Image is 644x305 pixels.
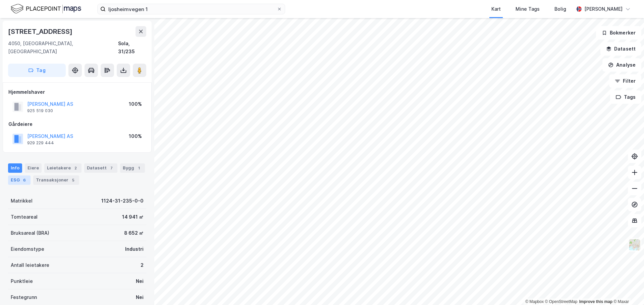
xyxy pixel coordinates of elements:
div: Transaksjoner [33,175,79,185]
div: Sola, 31/235 [118,40,146,56]
div: Kart [491,5,501,13]
div: Festegrunn [11,293,37,301]
button: Tag [8,64,66,77]
div: 14 941 ㎡ [122,213,144,221]
div: Datasett [84,163,117,173]
input: Søk på adresse, matrikkel, gårdeiere, leietakere eller personer [106,4,277,14]
div: 2 [141,261,144,269]
div: Leietakere [44,163,82,173]
div: Bygg [120,163,145,173]
iframe: Chat Widget [610,273,644,305]
div: [STREET_ADDRESS] [8,26,74,37]
div: Eiendomstype [11,245,44,253]
div: 1 [136,165,142,171]
div: ESG [8,175,31,185]
div: Nei [136,293,144,301]
div: 6 [21,177,28,183]
button: Filter [609,74,641,88]
div: Matrikkel [11,197,33,205]
div: Mine Tags [516,5,540,13]
a: OpenStreetMap [545,299,578,304]
button: Tags [610,90,641,104]
div: Bolig [554,5,566,13]
div: 929 229 444 [27,140,54,146]
div: 100% [129,100,142,108]
a: Mapbox [525,299,544,304]
div: 925 519 030 [27,108,53,113]
div: Gårdeiere [8,120,146,128]
div: 7 [108,165,115,171]
div: Hjemmelshaver [8,88,146,96]
div: Nei [136,277,144,285]
div: 100% [129,132,142,140]
button: Analyse [602,58,641,72]
div: 5 [70,177,76,183]
a: Improve this map [579,299,612,304]
div: Eiere [25,163,42,173]
div: Tomteareal [11,213,38,221]
div: Industri [125,245,144,253]
button: Datasett [600,42,641,56]
div: [PERSON_NAME] [584,5,623,13]
div: Info [8,163,22,173]
img: logo.f888ab2527a4732fd821a326f86c7f29.svg [11,3,81,15]
div: Bruksareal (BRA) [11,229,49,237]
div: Antall leietakere [11,261,49,269]
div: 4050, [GEOGRAPHIC_DATA], [GEOGRAPHIC_DATA] [8,40,118,56]
div: 8 652 ㎡ [124,229,144,237]
div: 2 [72,165,79,171]
div: 1124-31-235-0-0 [101,197,144,205]
div: Punktleie [11,277,33,285]
button: Bokmerker [596,26,641,40]
img: Z [628,238,641,251]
